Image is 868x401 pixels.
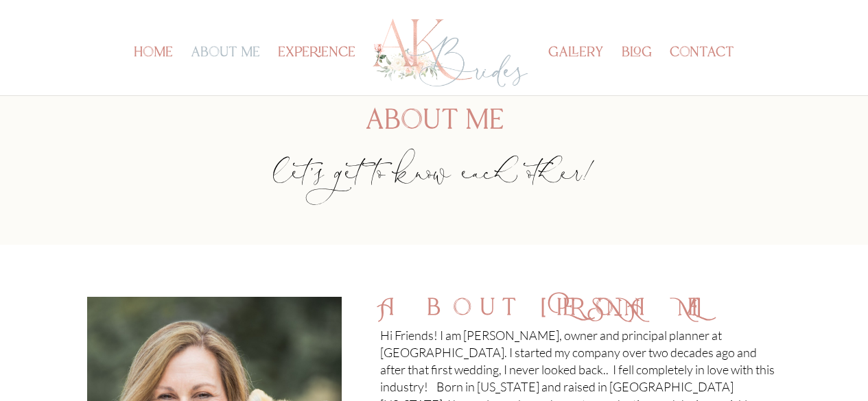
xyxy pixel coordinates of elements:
[87,107,782,141] h1: about me
[670,48,734,95] a: contact
[622,48,652,95] a: blog
[371,15,530,91] img: Los Angeles Wedding Planner - AK Brides
[191,48,260,95] a: about me
[380,297,782,327] h2: About [PERSON_NAME]
[548,48,604,95] a: gallery
[87,175,782,193] p: let’s get to know each other!
[134,48,173,95] a: home
[278,48,355,95] a: experience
